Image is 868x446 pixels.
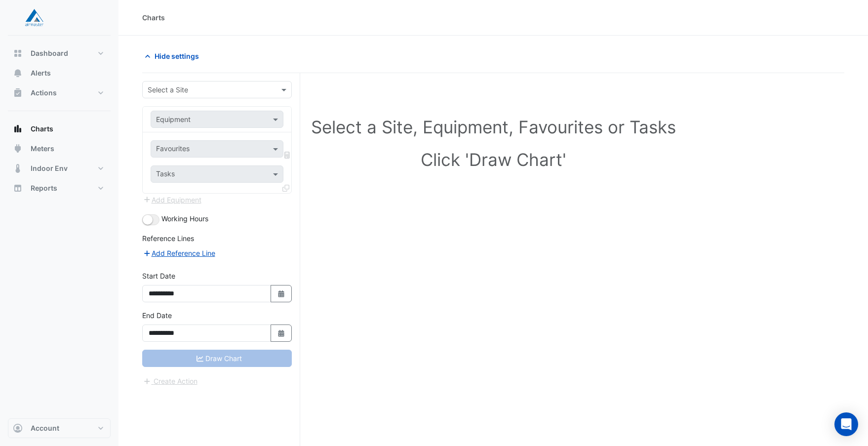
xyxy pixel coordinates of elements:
h1: Select a Site, Equipment, Favourites or Tasks [164,117,823,137]
fa-icon: Select Date [277,329,286,337]
app-icon: Actions [13,88,23,98]
button: Actions [8,83,111,103]
app-icon: Charts [13,124,23,134]
span: Reports [31,183,57,193]
div: Favourites [155,143,190,156]
app-icon: Alerts [13,68,23,78]
button: Charts [8,119,111,139]
button: Alerts [8,63,111,83]
span: Working Hours [161,214,208,223]
button: Dashboard [8,43,111,63]
span: Choose Function [283,151,292,159]
app-escalated-ticket-create-button: Please correct errors first [142,376,198,384]
button: Hide settings [142,47,205,65]
h1: Click 'Draw Chart' [164,149,823,170]
label: Start Date [142,271,175,281]
app-icon: Reports [13,183,23,193]
span: Dashboard [31,48,68,58]
div: Open Intercom Messenger [834,412,858,436]
img: Company Logo [12,8,56,28]
span: Charts [31,124,53,134]
span: Hide settings [155,51,199,61]
fa-icon: Select Date [277,289,286,298]
label: Reference Lines [142,233,194,243]
button: Reports [8,178,111,198]
span: Alerts [31,68,51,78]
span: Account [31,423,59,433]
app-icon: Dashboard [13,48,23,58]
div: Tasks [155,168,175,181]
button: Account [8,418,111,438]
div: Charts [142,12,165,23]
label: End Date [142,310,172,321]
app-icon: Meters [13,144,23,154]
button: Indoor Env [8,159,111,178]
span: Indoor Env [31,163,68,173]
span: Clone Favourites and Tasks from this Equipment to other Equipment [282,184,289,192]
span: Actions [31,88,57,98]
button: Meters [8,139,111,159]
button: Add Reference Line [142,247,216,259]
app-icon: Indoor Env [13,163,23,173]
span: Meters [31,144,54,154]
